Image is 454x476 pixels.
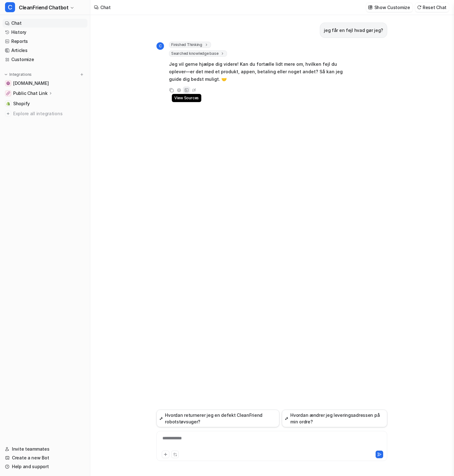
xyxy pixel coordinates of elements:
span: Searched knowledge base [169,50,227,57]
a: Invite teammates [3,445,87,453]
a: History [3,28,87,37]
button: Integrations [3,71,34,78]
img: explore all integrations [5,111,11,117]
a: ShopifyShopify [3,99,87,108]
img: menu_add.svg [80,72,84,77]
button: Show Customize [366,3,413,12]
a: Help and support [3,462,87,471]
img: Public Chat Link [6,91,10,95]
a: Articles [3,46,87,55]
a: Reports [3,37,87,46]
a: cleanfriend.dk[DOMAIN_NAME] [3,79,87,88]
span: CleanFriend Chatbot [19,3,68,12]
a: Explore all integrations [3,109,87,118]
span: Finished Thinking [169,42,211,48]
img: Shopify [6,102,10,106]
button: Reset Chat [415,3,449,12]
span: Shopify [13,101,30,107]
img: cleanfriend.dk [6,81,10,85]
button: Hvordan returnerer jeg en defekt CleanFriend robotstøvsuger? [156,410,279,427]
span: C [156,42,164,50]
span: View Sources [172,94,201,102]
a: Customize [3,55,87,64]
span: [DOMAIN_NAME] [13,80,49,86]
p: Public Chat Link [13,90,48,96]
span: C [5,2,15,12]
img: expand menu [4,72,8,77]
div: Chat [100,4,111,11]
p: Jeg vil gerne hjælpe dig videre! Kan du fortælle lidt mere om, hvilken fejl du oplever—er det med... [169,60,352,83]
button: Hvordan ændrer jeg leveringsadressen på min ordre? [282,410,387,427]
p: Show Customize [374,4,410,11]
p: Integrations [9,72,32,77]
img: reset [417,5,421,10]
img: customize [368,5,372,10]
span: Explore all integrations [13,109,85,119]
a: Chat [3,19,87,28]
a: Create a new Bot [3,453,87,462]
p: jeg får en fejl hvad gør jeg? [324,27,383,34]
